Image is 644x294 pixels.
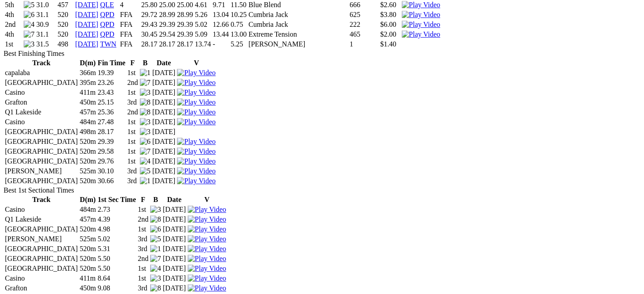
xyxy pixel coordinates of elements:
[402,30,440,38] a: View replay
[159,0,176,9] td: 25.00
[119,0,140,9] td: 4
[152,147,176,156] td: [DATE]
[177,108,215,116] a: View replay
[188,235,226,243] a: Watch Replay on Watchdog
[159,40,176,49] td: 28.17
[4,167,78,176] td: [PERSON_NAME]
[212,20,229,29] td: 12.66
[137,225,149,234] td: 1st
[177,147,215,155] a: View replay
[79,88,96,97] td: 411m
[152,118,176,126] td: [DATE]
[177,10,194,19] td: 28.99
[140,108,151,116] img: 8
[119,10,140,19] td: FFA
[248,0,348,9] td: Blue Blend
[97,167,126,176] td: 30.10
[188,245,226,252] a: View replay
[188,225,226,233] a: View replay
[4,108,78,117] td: Q1 Lakeside
[177,98,215,106] img: Play Video
[188,284,226,292] a: View replay
[230,20,247,29] td: 0.75
[127,118,139,126] td: 1st
[162,195,186,204] th: Date
[188,284,226,292] img: Play Video
[194,20,211,29] td: 5.02
[36,30,56,39] td: 31.1
[162,284,186,293] td: [DATE]
[100,30,114,38] a: QPD
[4,59,78,67] th: Track
[152,176,176,185] td: [DATE]
[97,137,126,146] td: 29.39
[177,167,215,175] a: Watch Replay on Watchdog
[188,215,226,223] img: Play Video
[97,118,126,126] td: 27.48
[140,79,151,87] img: 7
[97,157,126,166] td: 29.76
[4,157,78,166] td: [GEOGRAPHIC_DATA]
[127,88,139,97] td: 1st
[79,98,96,107] td: 450m
[79,284,96,293] td: 450m
[177,138,215,145] a: View replay
[4,284,78,293] td: Grafton
[349,20,368,29] td: 222
[380,20,400,29] td: $6.00
[188,255,226,263] img: Play Video
[177,0,194,9] td: 25.00
[97,215,137,224] td: 4.39
[177,98,215,106] a: View replay
[57,10,74,19] td: 520
[57,20,74,29] td: 520
[141,20,158,29] td: 29.43
[152,98,176,107] td: [DATE]
[137,235,149,244] td: 3rd
[127,98,139,107] td: 3rd
[119,30,140,39] td: FFA
[177,177,215,185] img: Play Video
[140,157,151,165] img: 4
[4,118,78,126] td: Casino
[177,59,216,67] th: V
[24,30,34,38] img: 7
[127,137,139,146] td: 1st
[140,69,151,77] img: 1
[188,274,226,282] img: Play Video
[150,215,161,223] img: 8
[230,0,247,9] td: 11.50
[57,30,74,39] td: 520
[162,254,186,263] td: [DATE]
[349,10,368,19] td: 625
[57,40,74,49] td: 498
[137,284,149,293] td: 3rd
[188,206,226,214] img: Play Video
[127,157,139,166] td: 1st
[75,21,98,28] a: [DATE]
[140,167,151,175] img: 5
[150,265,161,273] img: 4
[79,244,96,253] td: 520m
[177,88,215,96] a: View replay
[100,11,114,18] a: QPD
[4,78,78,87] td: [GEOGRAPHIC_DATA]
[152,68,176,77] td: [DATE]
[97,254,137,263] td: 5.50
[4,225,78,234] td: [GEOGRAPHIC_DATA]
[140,98,151,106] img: 8
[119,40,140,49] td: FFA
[212,30,229,39] td: 13.44
[177,88,215,97] img: Play Video
[97,108,126,117] td: 25.36
[79,137,96,146] td: 520m
[162,225,186,234] td: [DATE]
[97,264,137,273] td: 5.50
[4,127,78,136] td: [GEOGRAPHIC_DATA]
[177,138,215,146] img: Play Video
[79,205,96,214] td: 484m
[36,10,56,19] td: 31.1
[212,0,229,9] td: 9.71
[79,167,96,176] td: 525m
[100,40,116,48] a: TWN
